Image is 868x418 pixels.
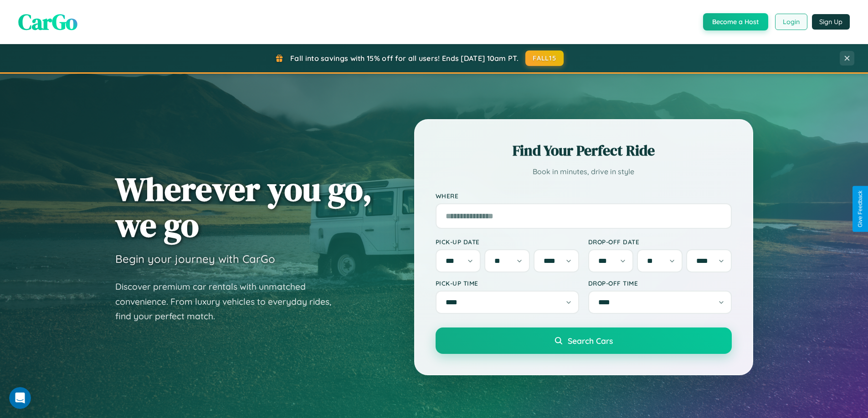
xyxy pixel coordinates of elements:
p: Discover premium car rentals with unmatched convenience. From luxury vehicles to everyday rides, ... [115,279,343,324]
h2: Find Your Perfect Ride [436,141,732,161]
p: Book in minutes, drive in style [436,165,732,178]
label: Pick-up Date [436,238,579,246]
h3: Begin your journey with CarGo [115,252,275,266]
div: Give Feedback [857,191,863,227]
label: Drop-off Time [588,279,732,287]
iframe: Intercom live chat [9,387,31,409]
button: Search Cars [436,327,732,354]
label: Drop-off Date [588,238,732,246]
h1: Wherever you go, we go [115,171,372,243]
label: Pick-up Time [436,279,579,287]
button: Sign Up [812,14,850,30]
button: Become a Host [703,13,768,30]
button: Login [775,14,807,30]
span: Fall into savings with 15% off for all users! Ends [DATE] 10am PT. [290,54,519,63]
button: FALL15 [525,50,564,66]
label: Where [436,192,732,200]
span: Search Cars [568,336,613,346]
span: CarGo [18,7,77,37]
